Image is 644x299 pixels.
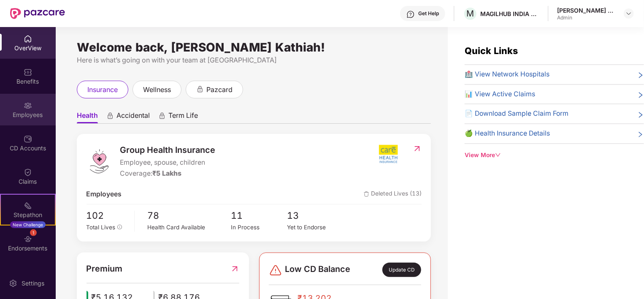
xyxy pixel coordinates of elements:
[495,152,501,158] span: down
[9,279,17,288] img: svg+xml;base64,PHN2ZyBpZD0iU2V0dGluZy0yMHgyMCIgeG1sbnM9Imh0dHA6Ly93d3cudzMub3JnLzIwMDAvc3ZnIiB3aW...
[196,85,204,93] div: animation
[24,68,32,76] img: svg+xml;base64,PHN2ZyBpZD0iQmVuZWZpdHMiIHhtbG5zPSJodHRwOi8vd3d3LnczLm9yZy8yMDAwL3N2ZyIgd2lkdGg9Ij...
[230,262,239,275] img: RedirectIcon
[87,189,122,200] span: Employees
[418,10,439,17] div: Get Help
[19,279,47,288] div: Settings
[465,128,550,139] span: 🍏 Health Insurance Details
[465,89,535,100] span: 📊 View Active Claims
[120,144,216,157] span: Group Health Insurance
[406,10,415,19] img: svg+xml;base64,PHN2ZyBpZD0iSGVscC0zMngzMiIgeG1sbnM9Imh0dHA6Ly93d3cudzMub3JnLzIwMDAvc3ZnIiB3aWR0aD...
[557,14,616,21] div: Admin
[285,263,350,277] span: Low CD Balance
[30,229,37,236] div: 1
[87,84,118,95] span: insurance
[637,110,644,119] span: right
[10,221,46,228] div: New Challenge
[116,111,150,123] span: Accidental
[231,209,287,223] span: 11
[77,111,98,123] span: Health
[465,69,549,80] span: 🏥 View Network Hospitals
[168,111,198,123] span: Term Life
[557,6,616,14] div: [PERSON_NAME] Kathiah
[480,10,539,18] div: MAGILHUB INDIA PRIVATE LIMITED
[382,263,421,277] div: Update CD
[206,84,233,95] span: pazcard
[24,235,32,243] img: svg+xml;base64,PHN2ZyBpZD0iRW5kb3JzZW1lbnRzIiB4bWxucz0iaHR0cDovL3d3dy53My5vcmcvMjAwMC9zdmciIHdpZH...
[120,158,216,168] span: Employee, spouse, children
[373,144,404,165] img: insurerIcon
[106,112,114,120] div: animation
[153,169,182,177] span: ₹5 Lakhs
[24,35,32,43] img: svg+xml;base64,PHN2ZyBpZD0iSG9tZSIgeG1sbnM9Imh0dHA6Ly93d3cudzMub3JnLzIwMDAvc3ZnIiB3aWR0aD0iMjAiIG...
[637,91,644,100] span: right
[1,211,55,219] div: Stepathon
[143,84,171,95] span: wellness
[364,191,369,197] img: deleteIcon
[625,10,632,17] img: svg+xml;base64,PHN2ZyBpZD0iRHJvcGRvd24tMzJ4MzIiIHhtbG5zPSJodHRwOi8vd3d3LnczLm9yZy8yMDAwL3N2ZyIgd2...
[24,168,32,177] img: svg+xml;base64,PHN2ZyBpZD0iQ2xhaW0iIHhtbG5zPSJodHRwOi8vd3d3LnczLm9yZy8yMDAwL3N2ZyIgd2lkdGg9IjIwIi...
[87,224,116,231] span: Total Lives
[77,44,431,51] div: Welcome back, [PERSON_NAME] Kathiah!
[231,223,287,232] div: In Process
[467,8,474,19] span: M
[147,209,231,223] span: 78
[413,144,422,153] img: RedirectIcon
[637,71,644,80] span: right
[117,225,122,230] span: info-circle
[465,151,644,160] div: View More
[24,201,32,210] img: svg+xml;base64,PHN2ZyB4bWxucz0iaHR0cDovL3d3dy53My5vcmcvMjAwMC9zdmciIHdpZHRoPSIyMSIgaGVpZ2h0PSIyMC...
[465,109,568,119] span: 📄 Download Sample Claim Form
[287,223,343,232] div: Yet to Endorse
[287,209,343,223] span: 13
[10,8,65,19] img: New Pazcare Logo
[87,209,128,223] span: 102
[158,112,166,120] div: animation
[269,264,282,277] img: svg+xml;base64,PHN2ZyBpZD0iRGFuZ2VyLTMyeDMyIiB4bWxucz0iaHR0cDovL3d3dy53My5vcmcvMjAwMC9zdmciIHdpZH...
[120,169,216,179] div: Coverage:
[24,135,32,143] img: svg+xml;base64,PHN2ZyBpZD0iQ0RfQWNjb3VudHMiIGRhdGEtbmFtZT0iQ0QgQWNjb3VudHMiIHhtbG5zPSJodHRwOi8vd3...
[24,101,32,110] img: svg+xml;base64,PHN2ZyBpZD0iRW1wbG95ZWVzIiB4bWxucz0iaHR0cDovL3d3dy53My5vcmcvMjAwMC9zdmciIHdpZHRoPS...
[147,223,231,232] div: Health Card Available
[87,149,112,174] img: logo
[77,55,431,65] div: Here is what’s going on with your team at [GEOGRAPHIC_DATA]
[465,45,518,56] span: Quick Links
[364,189,422,200] span: Deleted Lives (13)
[87,262,123,275] span: Premium
[637,130,644,139] span: right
